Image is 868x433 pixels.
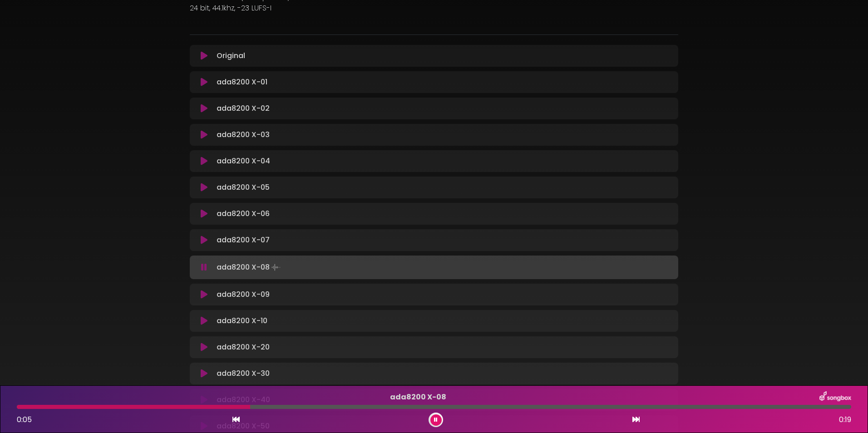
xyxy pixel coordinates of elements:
[217,235,673,246] p: ada8200 X-07
[217,289,673,300] p: ada8200 X-09
[839,414,851,425] span: 0:19
[217,315,673,326] p: ada8200 X-10
[819,391,851,403] img: songbox-logo-white.png
[217,50,673,61] p: Original
[217,156,673,167] p: ada8200 X-04
[217,261,673,274] p: ada8200 X-08
[217,182,673,193] p: ada8200 X-05
[217,77,673,88] p: ada8200 X-01
[17,414,32,425] span: 0:05
[217,342,673,353] p: ada8200 X-20
[217,103,673,114] p: ada8200 X-02
[17,392,819,403] p: ada8200 X-08
[217,208,673,219] p: ada8200 X-06
[217,368,673,379] p: ada8200 X-30
[190,3,678,14] p: 24 bit, 44.1khz, -23 LUFS-I
[270,261,282,274] img: waveform4.gif
[217,129,673,140] p: ada8200 X-03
